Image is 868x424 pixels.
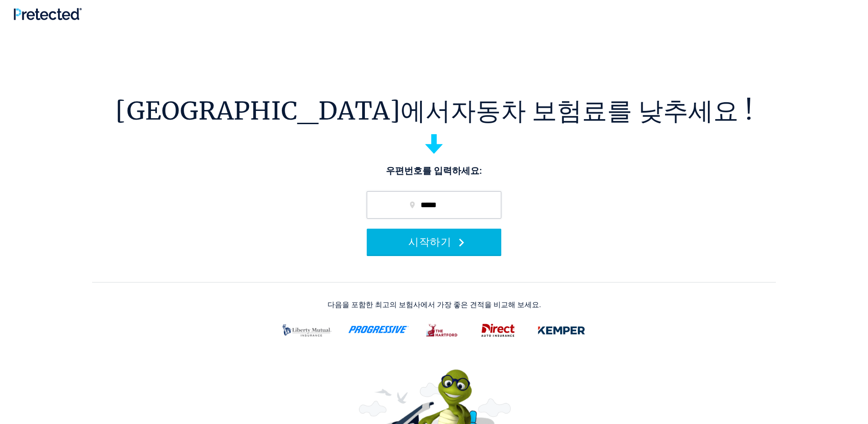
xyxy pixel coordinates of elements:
[386,165,482,176] font: 우편번호를 입력하세요:
[531,319,592,342] img: 켐퍼
[420,319,465,342] img: 더하트포드
[327,300,541,309] font: 다음을 포함한 최고의 보험사에서 가장 좋은 견적을 비교해 보세요.
[348,326,409,333] img: 진보적인
[367,229,501,255] button: 시작하기
[476,319,520,342] img: 직접
[367,191,501,219] input: 우편 번호
[14,8,82,20] img: 보호된 로고
[451,95,753,126] font: 자동차 보험료를 낮추세요 !
[277,319,337,342] img: 자유
[115,95,451,126] font: [GEOGRAPHIC_DATA]에서
[408,236,452,248] font: 시작하기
